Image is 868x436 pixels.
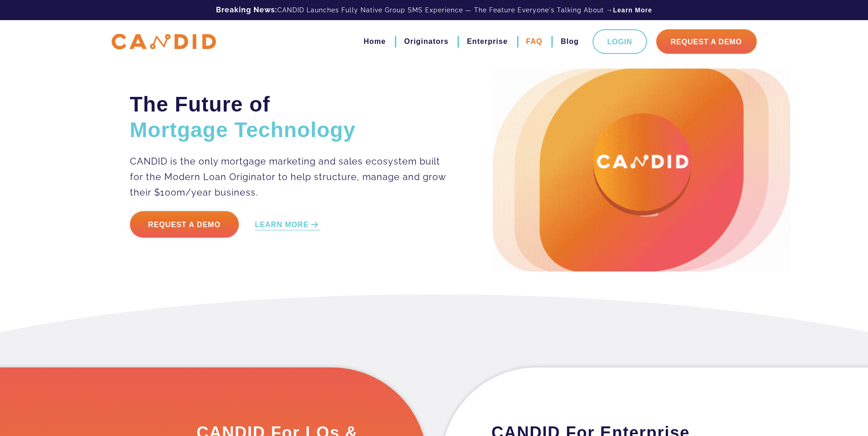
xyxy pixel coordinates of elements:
[404,34,448,49] a: Originators
[130,118,356,142] span: Mortgage Technology
[130,91,447,143] h2: The Future of
[216,5,277,14] b: Breaking News:
[467,34,507,49] a: Enterprise
[593,29,647,54] a: Login
[493,69,790,271] img: Candid Hero Image
[613,5,652,15] a: Learn More
[255,220,320,230] a: LEARN MORE
[561,34,579,49] a: Blog
[364,34,386,49] a: Home
[130,211,239,238] a: Request a Demo
[112,34,216,50] img: CANDID APP
[656,29,757,54] a: Request A Demo
[130,154,447,200] p: CANDID is the only mortgage marketing and sales ecosystem built for the Modern Loan Originator to...
[526,34,543,49] a: FAQ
